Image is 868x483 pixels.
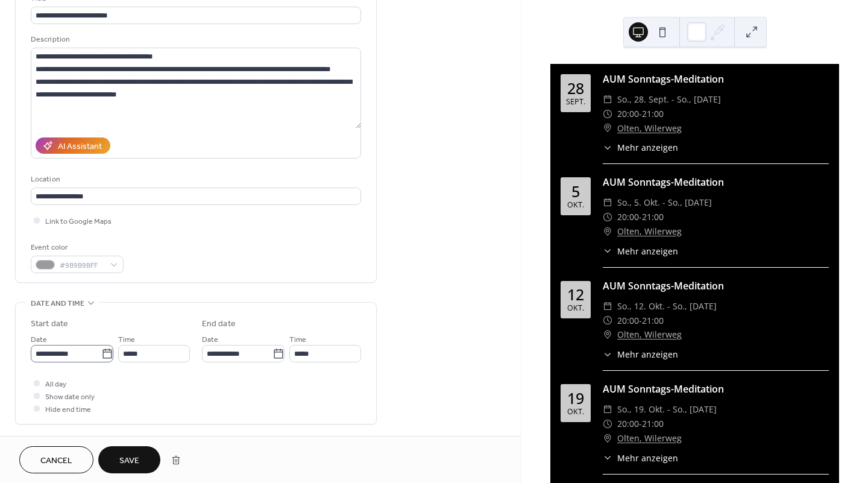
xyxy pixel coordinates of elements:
div: Event color [31,241,121,254]
button: AI Assistant [36,137,110,154]
button: Save [98,446,160,473]
span: Show date only [45,391,95,403]
span: 21:00 [642,314,664,328]
div: ​ [603,121,612,136]
span: Time [289,333,306,346]
span: Mehr anzeigen [617,245,678,257]
div: 5 [571,184,580,199]
span: Date [31,333,47,346]
div: 19 [567,391,584,406]
div: ​ [603,141,612,154]
a: Olten, Wilerweg [617,121,682,136]
span: Link to Google Maps [45,215,112,228]
div: ​ [603,452,612,464]
div: ​ [603,348,612,361]
span: Save [119,455,139,467]
div: ​ [603,224,612,239]
span: Hide end time [45,403,91,416]
div: ​ [603,107,612,121]
div: Start date [31,318,68,330]
div: Okt. [567,305,584,312]
span: - [639,314,642,328]
div: AUM Sonntags-Meditation [603,382,829,396]
span: So., 5. Okt. - So., [DATE] [617,195,712,210]
span: #9B9B9BFF [60,259,104,272]
div: Sept. [566,98,585,106]
a: Olten, Wilerweg [617,327,682,342]
span: Mehr anzeigen [617,141,678,154]
button: Cancel [19,446,93,473]
div: ​ [603,431,612,446]
button: ​Mehr anzeigen [603,452,678,464]
div: ​ [603,92,612,107]
div: ​ [603,327,612,342]
a: Olten, Wilerweg [617,431,682,446]
button: ​Mehr anzeigen [603,348,678,361]
span: Date [202,333,218,346]
div: AUM Sonntags-Meditation [603,72,829,86]
div: AI Assistant [58,140,102,153]
span: 20:00 [617,107,639,121]
div: 28 [567,81,584,96]
span: 20:00 [617,314,639,328]
span: 21:00 [642,210,664,224]
div: End date [202,318,236,330]
span: 21:00 [642,107,664,121]
span: 21:00 [642,417,664,431]
div: ​ [603,299,612,314]
div: Okt. [567,408,584,416]
div: Okt. [567,201,584,209]
div: 12 [567,287,584,302]
div: ​ [603,245,612,257]
span: Mehr anzeigen [617,452,678,464]
span: 20:00 [617,417,639,431]
div: ​ [603,210,612,224]
div: ​ [603,417,612,431]
button: ​Mehr anzeigen [603,245,678,257]
span: Cancel [40,455,72,467]
div: AUM Sonntags-Meditation [603,175,829,189]
span: All day [45,378,66,391]
span: So., 12. Okt. - So., [DATE] [617,299,717,314]
div: Description [31,33,359,46]
div: Location [31,173,359,186]
div: AUM Sonntags-Meditation [603,279,829,293]
a: Olten, Wilerweg [617,224,682,239]
div: ​ [603,195,612,210]
span: - [639,417,642,431]
span: Time [118,333,135,346]
span: - [639,210,642,224]
div: ​ [603,314,612,328]
span: Mehr anzeigen [617,348,678,361]
button: ​Mehr anzeigen [603,141,678,154]
div: ​ [603,402,612,417]
span: - [639,107,642,121]
span: Date and time [31,297,84,310]
span: 20:00 [617,210,639,224]
span: So., 19. Okt. - So., [DATE] [617,402,717,417]
span: So., 28. Sept. - So., [DATE] [617,92,721,107]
